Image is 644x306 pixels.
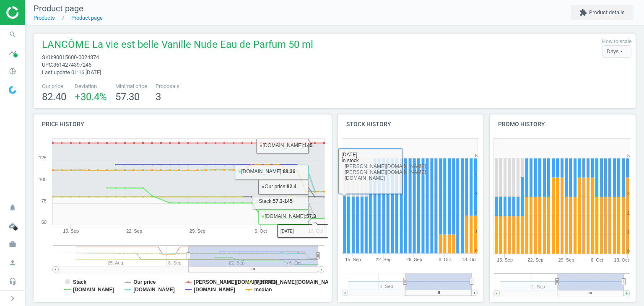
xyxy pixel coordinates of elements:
tspan: 13. Oct [308,228,323,233]
span: Our price [42,83,66,90]
i: cloud_done [5,218,21,234]
tspan: [DOMAIN_NAME] [194,287,235,293]
tspan: [PERSON_NAME][DOMAIN_NAME] [194,279,277,285]
span: 3614274397246 [53,62,91,68]
text: 0 [627,249,630,254]
tspan: 6. Oct [254,228,267,233]
span: 3 [156,91,161,103]
tspan: 13. Oct [462,257,477,262]
span: Proposals [156,83,179,90]
i: timeline [5,45,21,61]
tspan: 13. Oct [614,257,629,262]
i: work [5,236,21,252]
span: Product page [34,3,83,13]
i: person [5,255,21,271]
tspan: [DOMAIN_NAME] [73,287,114,293]
img: wGWNvw8QSZomAAAAABJRU5ErkJggg== [9,86,16,94]
tspan: 15. Sep [497,257,513,262]
text: 4 [627,172,630,177]
span: 57.30 [115,91,140,103]
span: sku : [42,54,53,60]
tspan: 6. Oct [439,257,451,262]
tspan: [DOMAIN_NAME] [133,287,175,293]
text: 2 [475,210,478,215]
tspan: 15. Sep [345,257,361,262]
text: 1 [475,229,478,234]
tspan: 6. Oct [591,257,603,262]
tspan: [PERSON_NAME][DOMAIN_NAME] [254,279,338,285]
text: 4 [475,172,478,177]
i: pie_chart_outlined [5,63,21,79]
button: chevron_right [2,293,23,304]
tspan: 22. Sep [126,228,142,233]
text: 50 [42,220,47,225]
tspan: 22. Sep [528,257,544,262]
span: Minimal price [115,83,147,90]
text: 2 [627,210,630,215]
tspan: 29. Sep [558,257,574,262]
tspan: 29. Sep [406,257,422,262]
span: +30.4 % [75,91,107,103]
button: extensionProduct details [571,5,634,20]
h4: Promo history [490,114,636,134]
span: 90015600-0024374 [53,54,99,60]
tspan: 15. Sep [63,228,79,233]
tspan: 29. Sep [190,228,205,233]
span: 82.40 [42,91,66,103]
tspan: 22. Sep [376,257,392,262]
text: 3 [627,191,630,196]
h4: Price history [34,114,332,134]
i: search [5,26,21,42]
div: Days [602,45,631,58]
text: 0 [475,249,478,254]
span: upc : [42,62,53,68]
text: 100 [39,177,47,182]
text: 125 [39,155,47,160]
tspan: Stack [73,279,86,285]
label: How to scale [602,38,631,45]
i: chevron_right [8,293,18,303]
a: Products [34,15,55,21]
span: Deviation [75,83,107,90]
text: 3 [475,191,478,196]
img: ajHJNr6hYgQAAAAASUVORK5CYII= [6,6,66,19]
span: LANCÔME La vie est belle Vanille Nude Eau de Parfum 50 ml [42,38,313,54]
text: 1 [627,229,630,234]
text: 5 [627,153,630,158]
i: extension [579,9,587,16]
text: 75 [42,198,47,203]
a: Product page [71,15,103,21]
i: notifications [5,200,21,215]
tspan: median [254,287,272,293]
tspan: Our price [133,279,156,285]
span: Last update 01:16 [DATE] [42,69,101,75]
text: 5 [475,153,478,158]
h4: Stock history [338,114,484,134]
i: headset_mic [5,273,21,289]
